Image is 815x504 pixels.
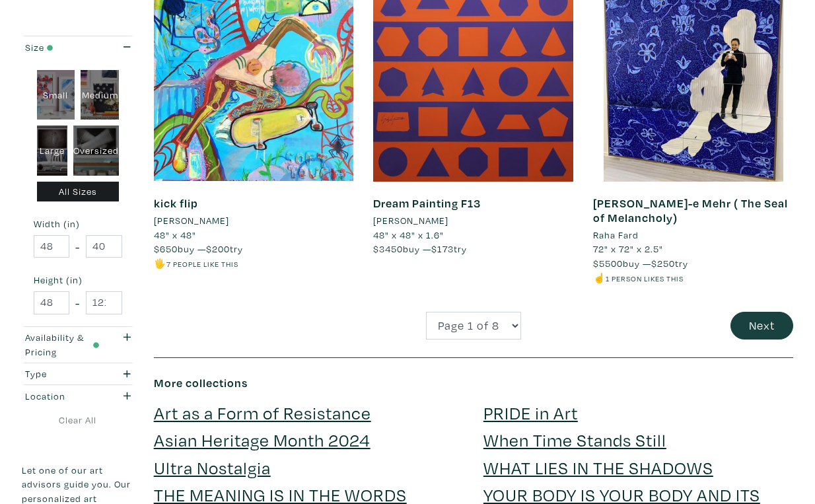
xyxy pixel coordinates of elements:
[593,242,663,255] span: 72" x 72" x 2.5"
[22,327,134,363] button: Availability & Pricing
[730,312,793,340] button: Next
[25,389,100,404] div: Location
[154,376,793,390] h6: More collections
[34,219,122,229] small: Width (in)
[37,126,68,176] div: Large
[22,385,134,407] button: Location
[593,257,623,270] span: $5500
[34,275,122,285] small: Height (in)
[373,242,467,255] span: buy — try
[154,229,196,241] span: 48" x 48"
[206,242,230,255] span: $200
[154,213,229,228] li: [PERSON_NAME]
[593,196,788,225] a: [PERSON_NAME]-e Mehr ( The Seal of Melancholy)
[154,428,371,451] a: Asian Heritage Month 2024
[73,126,119,176] div: Oversized
[22,36,134,58] button: Size
[154,213,354,228] a: [PERSON_NAME]
[593,257,688,270] span: buy — try
[25,330,100,359] div: Availability & Pricing
[166,259,238,269] small: 7 people like this
[81,70,119,120] div: Medium
[606,273,684,283] small: 1 person likes this
[22,413,134,427] a: Clear All
[154,256,354,271] li: 🖐️
[37,70,75,120] div: Small
[75,238,80,256] span: -
[483,428,666,451] a: When Time Stands Still
[154,456,271,479] a: Ultra Nostalgia
[593,228,639,242] li: Raha Fard
[25,367,100,381] div: Type
[483,401,578,424] a: PRIDE in Art
[154,401,371,424] a: Art as a Form of Resistance
[154,242,243,255] span: buy — try
[651,257,675,270] span: $250
[22,363,134,385] button: Type
[431,242,454,255] span: $173
[373,213,448,228] li: [PERSON_NAME]
[75,294,80,312] span: -
[25,40,100,55] div: Size
[373,213,573,228] a: [PERSON_NAME]
[593,228,793,242] a: Raha Fard
[154,196,198,211] a: kick flip
[373,229,444,241] span: 48" x 48" x 1.6"
[593,271,793,285] li: ☝️
[373,242,403,255] span: $3450
[37,182,120,202] div: All Sizes
[483,456,713,479] a: WHAT LIES IN THE SHADOWS
[154,242,178,255] span: $650
[373,196,481,211] a: Dream Painting F13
